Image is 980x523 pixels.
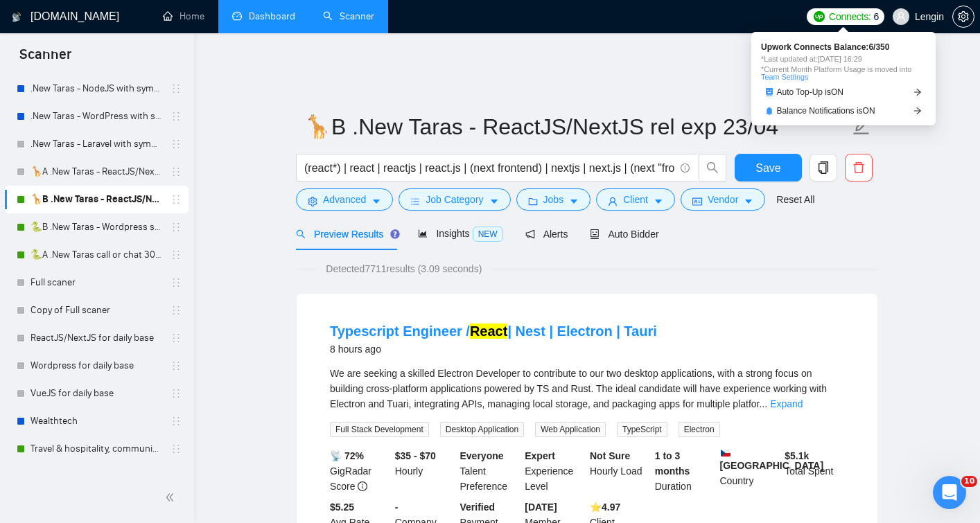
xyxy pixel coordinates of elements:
span: Auto Bidder [590,229,658,240]
button: barsJob Categorycaret-down [399,188,510,211]
a: .New Taras - WordPress with symbols [30,103,162,130]
div: Talent Preference [457,448,523,494]
button: copy [810,154,837,181]
button: setting [952,6,974,28]
b: [DATE] [525,502,557,513]
span: holder [170,471,182,482]
span: NEW [473,227,503,242]
input: Search Freelance Jobs... [304,159,674,177]
a: homeHome [163,10,204,22]
span: *Current Month Platform Usage is moved into [761,66,926,81]
span: robot [765,88,773,96]
button: search [699,154,726,181]
span: notification [525,229,535,239]
input: Scanner name... [304,109,850,144]
span: holder [170,305,182,316]
span: Balance Notifications is ON [777,107,875,115]
span: Scanner [8,44,82,73]
span: Jobs [543,192,564,207]
a: .New Taras - NodeJS with symbols [30,75,162,103]
a: Travel & hospitality, community & social networking, entertainment, event management [30,435,162,463]
button: folderJobscaret-down [516,188,591,211]
span: setting [308,196,317,206]
a: e-commerce, fashion [30,463,162,490]
span: search [296,229,306,239]
span: bell [765,107,773,115]
span: Desktop Application [440,422,524,437]
a: bellBalance Notifications isONarrow-right [761,104,926,118]
span: Advanced [323,192,366,207]
span: Upwork Connects Balance: 6 / 350 [761,43,926,51]
span: caret-down [744,196,753,206]
span: Insights [418,228,502,239]
div: 8 hours ago [330,341,657,357]
span: holder [170,333,182,344]
span: We are seeking a skilled Electron Developer to contribute to our two desktop applications, with a... [330,368,827,409]
span: Electron [679,422,720,437]
b: 📡 72% [330,450,364,461]
span: bars [410,196,420,206]
span: caret-down [489,196,499,206]
b: Everyone [460,450,504,461]
b: - [395,502,399,513]
img: 🇨🇿 [721,448,730,458]
div: Hourly Load [587,448,652,494]
span: Full Stack Development [330,422,429,437]
b: ⭐️ 4.97 [590,502,620,513]
div: Total Spent [782,448,847,494]
span: info-circle [681,163,690,172]
a: 🦒A .New Taras - ReactJS/NextJS usual 23/04 [30,158,162,186]
div: Tooltip anchor [389,228,401,240]
a: Reset All [776,192,814,207]
div: Country [717,448,782,494]
b: [GEOGRAPHIC_DATA] [720,448,824,471]
b: Verified [460,502,496,513]
span: setting [953,11,974,22]
button: userClientcaret-down [596,188,675,211]
span: robot [590,229,600,239]
span: Save [755,159,780,177]
span: Preview Results [296,229,396,240]
span: arrow-right [913,88,922,96]
div: GigRadar Score [327,448,392,494]
button: idcardVendorcaret-down [681,188,765,211]
span: holder [170,388,182,399]
span: info-circle [358,481,367,491]
span: Detected 7711 results (3.09 seconds) [316,261,491,276]
span: arrow-right [913,107,922,115]
span: holder [170,360,182,371]
span: caret-down [569,196,579,206]
span: holder [170,443,182,454]
a: Copy of Full scaner [30,296,162,324]
img: logo [12,6,21,28]
span: area-chart [418,229,428,238]
span: folder [528,196,538,206]
span: caret-down [654,196,663,206]
a: Full scaner [30,269,162,296]
div: We are seeking a skilled Electron Developer to contribute to our two desktop applications, with a... [330,366,844,411]
span: ... [760,398,768,409]
b: Expert [525,450,555,461]
a: Typescript Engineer /React| Nest | Electron | Tauri [330,323,657,339]
a: setting [952,11,974,22]
span: holder [170,416,182,427]
span: TypeScript [617,422,667,437]
b: 1 to 3 months [655,450,690,477]
div: Duration [652,448,717,494]
span: 10 [961,476,977,487]
b: $ 5.1k [785,450,809,461]
span: holder [170,222,182,233]
div: Hourly [392,448,457,494]
button: settingAdvancedcaret-down [296,188,393,211]
span: Auto Top-Up is ON [777,88,844,96]
a: .New Taras - Laravel with symbols [30,130,162,158]
a: 🐍B .New Taras - Wordpress short 23/04 [30,213,162,241]
b: $35 - $70 [395,450,436,461]
span: Client [623,192,648,207]
span: Connects: [829,9,870,24]
span: 6 [873,9,879,24]
span: holder [170,277,182,288]
b: Not Sure [590,450,630,461]
span: double-left [165,490,179,504]
span: *Last updated at: [DATE] 16:29 [761,55,926,63]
